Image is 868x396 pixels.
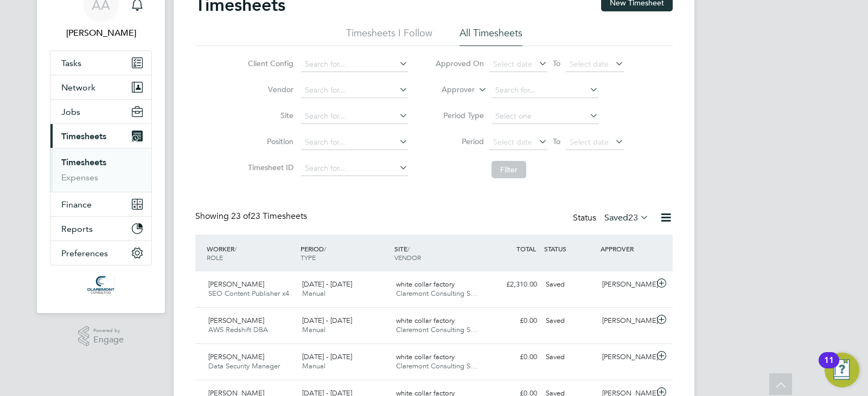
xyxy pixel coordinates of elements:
span: 23 [628,212,638,223]
span: Powered by [93,326,124,335]
div: Saved [541,312,598,330]
input: Search for... [492,83,598,98]
span: TOTAL [516,244,536,253]
span: [DATE] - [DATE] [302,316,352,325]
span: Select date [493,137,532,147]
img: claremontconsulting1-logo-retina.png [87,276,114,294]
label: Site [245,111,293,120]
div: 11 [824,360,834,374]
div: Saved [541,348,598,366]
span: Claremont Consulting S… [396,325,477,334]
div: Timesheets [50,148,151,192]
input: Search for... [301,83,408,98]
span: VENDOR [394,253,421,262]
button: Preferences [50,241,151,265]
span: Claremont Consulting S… [396,289,477,298]
div: [PERSON_NAME] [598,276,654,294]
div: PERIOD [298,239,392,267]
button: Jobs [50,100,151,124]
button: Timesheets [50,124,151,148]
span: AWS Redshift DBA [208,325,268,334]
div: £0.00 [485,348,541,366]
span: Claremont Consulting S… [396,361,477,371]
span: Select date [570,137,609,147]
div: Saved [541,276,598,294]
span: 23 Timesheets [231,211,307,222]
span: Reports [61,224,93,234]
a: Timesheets [61,157,106,167]
label: Approved On [435,59,484,68]
span: To [550,134,564,148]
button: Network [50,75,151,99]
input: Search for... [301,109,408,124]
label: Saved [604,212,649,223]
span: ROLE [207,253,223,262]
span: Manual [302,289,325,298]
button: Finance [50,192,151,216]
span: Select date [493,59,532,69]
div: £2,310.00 [485,276,541,294]
span: Manual [302,325,325,334]
div: Status [573,211,651,226]
div: APPROVER [598,239,654,258]
span: 23 of [231,211,251,222]
span: / [407,244,410,253]
div: [PERSON_NAME] [598,348,654,366]
span: / [234,244,237,253]
span: [PERSON_NAME] [208,280,264,289]
input: Search for... [301,135,408,150]
input: Search for... [301,57,408,72]
span: Network [61,82,95,93]
div: [PERSON_NAME] [598,312,654,330]
a: Go to home page [50,276,152,294]
span: To [550,56,564,70]
span: Data Security Manager [208,361,280,371]
input: Select one [492,109,598,124]
label: Period [435,137,484,146]
span: white collar factory [396,280,455,289]
span: white collar factory [396,352,455,361]
span: Select date [570,59,609,69]
span: [PERSON_NAME] [208,316,264,325]
span: Tasks [61,58,81,68]
span: Jobs [61,107,80,117]
span: [PERSON_NAME] [208,352,264,361]
label: Vendor [245,85,293,94]
label: Period Type [435,111,484,120]
button: Filter [492,161,526,178]
li: All Timesheets [459,27,522,46]
span: TYPE [301,253,316,262]
div: £0.00 [485,312,541,330]
div: WORKER [204,239,298,267]
span: SEO Content Publisher x4 [208,289,289,298]
span: Finance [61,199,92,210]
label: Timesheet ID [245,163,293,172]
div: SITE [392,239,486,267]
li: Timesheets I Follow [346,27,432,46]
label: Position [245,137,293,146]
a: Tasks [50,51,151,75]
span: / [324,244,326,253]
span: Preferences [61,248,108,258]
label: Approver [426,85,475,95]
a: Powered byEngage [78,326,124,347]
span: [DATE] - [DATE] [302,280,352,289]
label: Client Config [245,59,293,68]
span: Afzal Ahmed [50,27,152,40]
button: Reports [50,217,151,241]
span: Engage [93,335,124,345]
span: [DATE] - [DATE] [302,352,352,361]
span: Manual [302,361,325,371]
div: Showing [195,211,309,222]
span: Timesheets [61,131,106,141]
span: white collar factory [396,316,455,325]
div: STATUS [541,239,598,258]
a: Expenses [61,172,98,183]
input: Search for... [301,161,408,176]
button: Open Resource Center, 11 new notifications [825,353,859,387]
